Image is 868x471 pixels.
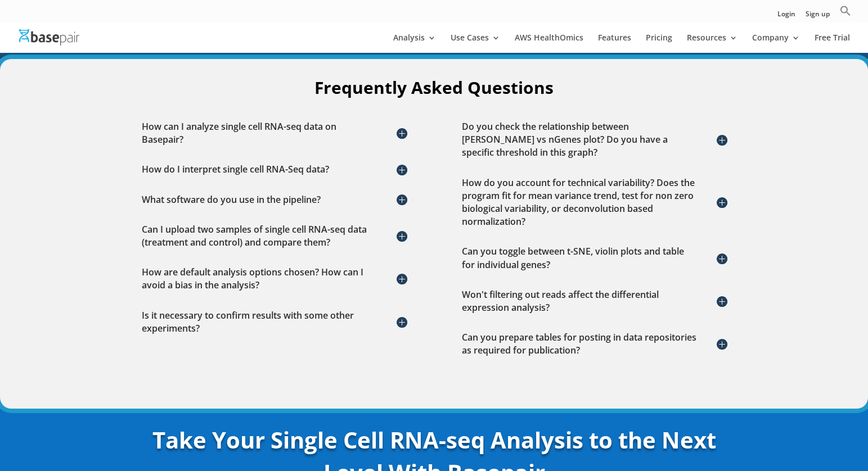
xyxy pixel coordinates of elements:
a: Pricing [646,34,672,53]
h5: Do you check the relationship between [PERSON_NAME] vs nGenes plot? Do you have a specific thresh... [462,120,726,160]
a: Search Icon Link [840,5,851,22]
a: Free Trial [815,34,850,53]
a: Use Cases [451,34,500,53]
h5: Can you toggle between t-SNE, violin plots and table for individual genes? [462,245,726,271]
h5: How are default analysis options chosen? How can I avoid a bias in the analysis? [142,266,406,292]
h5: How do I interpret single cell RNA-Seq data? [142,163,406,176]
h5: Won't filtering out reads affect the differential expression analysis? [462,288,726,314]
a: AWS HealthOmics [515,34,583,53]
a: Sign up [806,11,830,22]
a: Features [598,34,631,53]
a: Login [777,11,795,22]
h5: What software do you use in the pipeline? [142,193,406,206]
h5: How do you account for technical variability? Does the program fit for mean variance trend, test ... [462,176,726,229]
a: Company [752,34,800,53]
h5: Can I upload two samples of single cell RNA-seq data (treatment and control) and compare them? [142,223,406,249]
h5: Can you prepare tables for posting in data repositories as required for publication? [462,331,726,357]
a: Resources [687,34,737,53]
svg: Search [840,5,851,16]
strong: Frequently Asked Questions [314,76,554,99]
h5: How can I analyze single cell RNA-seq data on Basepair? [142,120,406,146]
a: Analysis [393,34,436,53]
img: Basepair [19,29,79,46]
h5: Is it necessary to confirm results with some other experiments? [142,309,406,335]
iframe: Drift Widget Chat Controller [652,390,854,458]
